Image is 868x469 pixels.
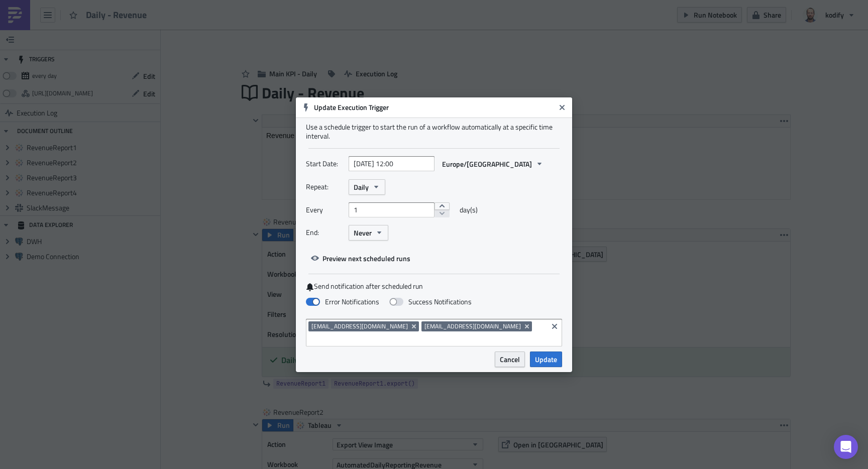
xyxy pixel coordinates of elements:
[4,4,524,12] p: Revenue daily report
[834,435,858,459] div: Open Intercom Messenger
[4,4,503,12] body: Rich Text Area. Press ALT-0 for help.
[535,354,557,365] span: Update
[4,4,503,12] p: Daily Revenue Report.
[500,354,520,365] span: Cancel
[424,322,521,330] span: [EMAIL_ADDRESS][DOMAIN_NAME]
[495,351,525,367] button: Cancel
[306,123,562,141] div: Use a schedule trigger to start the run of a workflow automatically at a specific time interval.
[530,351,562,367] button: Update
[349,156,435,171] input: YYYY-MM-DD HH:mm
[306,282,562,291] label: Send notification after scheduled run
[410,321,419,331] button: Remove Tag
[306,297,379,306] label: Error Notifications
[354,227,372,238] span: Never
[349,225,388,241] button: Never
[523,321,532,331] button: Remove Tag
[442,159,532,169] span: Europe/[GEOGRAPHIC_DATA]
[555,100,570,115] button: Close
[314,103,555,112] h6: Update Execution Trigger
[435,202,450,210] button: increment
[349,179,385,195] button: Daily
[322,253,410,264] span: Preview next scheduled runs
[306,225,344,240] label: End:
[549,320,561,332] button: Clear selected items
[306,156,344,171] label: Start Date:
[306,251,415,266] button: Preview next scheduled runs
[435,209,450,217] button: decrement
[389,297,472,306] label: Success Notifications
[306,202,344,217] label: Every
[437,156,549,172] button: Europe/[GEOGRAPHIC_DATA]
[354,182,369,192] span: Daily
[311,322,408,330] span: [EMAIL_ADDRESS][DOMAIN_NAME]
[460,202,478,217] span: day(s)
[4,4,524,12] body: Rich Text Area. Press ALT-0 for help.
[306,179,344,194] label: Repeat:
